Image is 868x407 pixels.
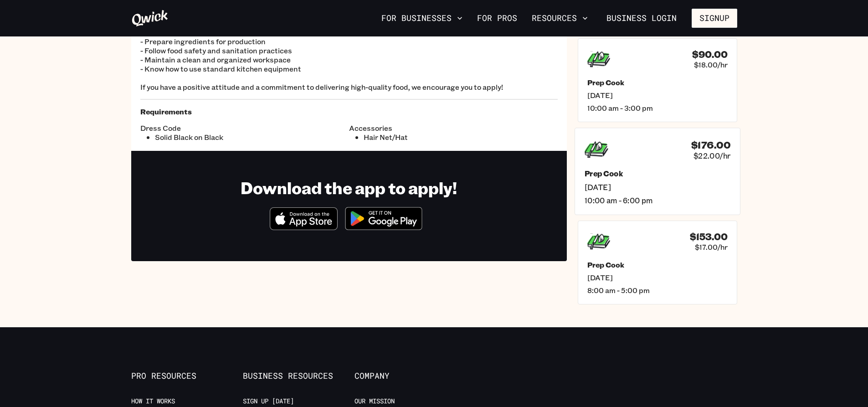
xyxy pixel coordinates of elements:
a: Sign up [DATE] [243,397,294,406]
span: [DATE] [587,273,728,282]
span: Company [354,371,466,381]
span: Business Resources [243,371,354,381]
span: Pro Resources [131,371,243,381]
a: $176.00$22.00/hrPrep Cook[DATE]10:00 am - 6:00 pm [575,128,740,215]
span: Dress Code [140,124,349,133]
a: $90.00$18.00/hrPrep Cook[DATE]10:00 am - 3:00 pm [578,38,737,122]
a: For Pros [473,10,521,26]
h5: Prep Cook [587,260,728,269]
li: Hair Net/Hat [364,133,558,142]
p: We're looking for an amazing Prep Cook to help support our team. The ideal candidate will: - Chop... [140,10,558,92]
li: Solid Black on Black [155,133,349,142]
a: How it Works [131,397,175,406]
h5: Prep Cook [587,78,728,87]
span: 8:00 am - 5:00 pm [587,286,728,295]
span: 10:00 am - 6:00 pm [584,196,730,205]
h5: Requirements [140,107,558,116]
h4: $176.00 [691,139,730,150]
a: $153.00$17.00/hrPrep Cook[DATE]8:00 am - 5:00 pm [578,221,737,304]
button: For Businesses [378,10,466,26]
span: Accessories [349,124,558,133]
h4: $90.00 [692,49,728,60]
a: Our Mission [354,397,395,406]
button: Resources [528,10,591,26]
a: Business Login [599,9,684,28]
span: $18.00/hr [694,60,728,69]
span: 10:00 am - 3:00 pm [587,103,728,113]
span: $22.00/hr [693,150,730,160]
img: Get it on Google Play [339,201,428,236]
span: [DATE] [584,182,730,191]
span: $17.00/hr [695,242,728,252]
span: [DATE] [587,91,728,100]
h1: Download the app to apply! [241,177,457,198]
button: Signup [692,9,737,28]
h4: $153.00 [690,231,728,242]
h5: Prep Cook [584,169,730,178]
a: Download on the App Store [270,222,338,232]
